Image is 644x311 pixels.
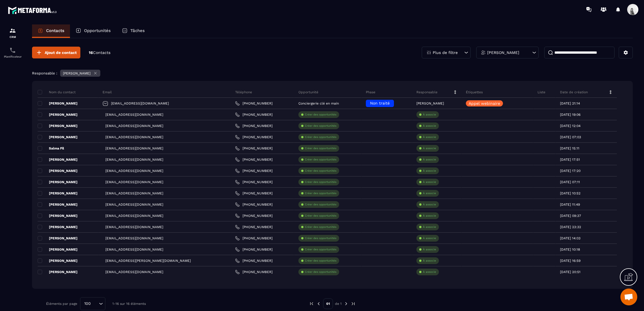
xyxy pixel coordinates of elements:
div: Search for option [80,297,105,310]
p: [DATE] 17:20 [560,169,580,173]
p: [DATE] 21:14 [560,101,580,105]
p: À associe [423,214,436,218]
a: [PHONE_NUMBER] [235,258,273,263]
p: Liste [538,90,545,94]
a: [PHONE_NUMBER] [235,191,273,196]
p: Tâches [130,28,145,33]
p: Opportunités [84,28,111,33]
p: [PERSON_NAME] [487,51,519,55]
a: [PHONE_NUMBER] [235,270,273,274]
a: Tâches [116,24,150,38]
p: À associe [423,158,436,162]
img: prev [316,301,321,306]
p: Plus de filtre [433,51,458,55]
p: de 1 [335,301,342,306]
p: Opportunité [298,90,318,94]
a: [PHONE_NUMBER] [235,225,273,229]
p: À associe [423,236,436,240]
p: [PERSON_NAME] [38,270,78,274]
img: scheduler [9,47,16,54]
p: [DATE] 10:18 [560,248,580,251]
p: [DATE] 11:49 [560,203,580,206]
a: schedulerschedulerPlanificateur [1,43,24,62]
p: [PERSON_NAME] [38,225,78,229]
a: [PHONE_NUMBER] [235,146,273,151]
p: [PERSON_NAME] [38,236,78,240]
a: [PHONE_NUMBER] [235,112,273,117]
p: Responsable : [32,71,57,75]
p: [PERSON_NAME] [38,157,78,162]
p: [DATE] 14:03 [560,236,580,240]
p: À associe [423,225,436,229]
p: [PERSON_NAME] [38,202,78,207]
p: [DATE] 15:11 [560,146,579,150]
p: Créer des opportunités [305,113,336,117]
p: Téléphone [235,90,252,94]
a: [PHONE_NUMBER] [235,157,273,162]
p: [PERSON_NAME] [38,247,78,252]
a: [PHONE_NUMBER] [235,214,273,218]
p: Étiquettes [466,90,483,94]
img: prev [309,301,314,306]
p: [DATE] 16:59 [560,259,580,263]
p: [PERSON_NAME] [38,191,78,196]
p: CRM [1,35,24,38]
p: Planificateur [1,55,24,58]
p: À associe [423,203,436,206]
p: Phase [366,90,375,94]
img: next [344,301,349,306]
p: [PERSON_NAME] [38,214,78,218]
p: À associe [423,259,436,263]
p: [PERSON_NAME] [38,135,78,139]
a: Contacts [32,24,70,38]
p: Créer des opportunités [305,191,336,195]
p: [PERSON_NAME] [38,258,78,263]
p: [DATE] 07:11 [560,180,580,184]
p: À associe [423,146,436,150]
p: Contacts [46,28,64,33]
p: Responsable [416,90,437,94]
p: À associe [423,113,436,117]
p: [DATE] 17:51 [560,158,580,162]
p: [DATE] 07:03 [560,135,581,139]
p: Créer des opportunités [305,124,336,128]
span: Ajout de contact [45,50,77,55]
p: Créer des opportunités [305,270,336,274]
span: Contacts [93,50,110,55]
p: [DATE] 12:04 [560,124,580,128]
p: Salma Fil [38,146,64,151]
p: Date de création [560,90,588,94]
p: Éléments par page [46,302,77,306]
img: next [351,301,356,306]
p: À associe [423,135,436,139]
p: [DATE] 23:32 [560,225,581,229]
p: Appel webinaire [469,101,500,105]
p: [DATE] 10:52 [560,191,580,195]
p: Créer des opportunités [305,259,336,263]
a: [PHONE_NUMBER] [235,124,273,128]
p: Créer des opportunités [305,158,336,162]
p: [PERSON_NAME] [38,112,78,117]
a: formationformationCRM [1,23,24,43]
p: Créer des opportunités [305,180,336,184]
p: À associe [423,248,436,251]
div: Ouvrir le chat [620,289,637,305]
p: Email [103,90,112,94]
span: 100 [82,301,93,307]
p: 1-16 sur 16 éléments [112,302,146,306]
a: [PHONE_NUMBER] [235,202,273,207]
input: Search for option [93,301,97,307]
p: 01 [323,298,333,309]
a: [PHONE_NUMBER] [235,169,273,173]
p: À associe [423,169,436,173]
p: Créer des opportunités [305,203,336,206]
a: Opportunités [70,24,116,38]
p: Créer des opportunités [305,214,336,218]
a: [PHONE_NUMBER] [235,101,273,106]
p: Conciergerie clé en main [298,101,339,105]
a: [PHONE_NUMBER] [235,247,273,252]
p: [PERSON_NAME] [38,180,78,184]
a: [PHONE_NUMBER] [235,236,273,240]
img: logo [8,5,58,15]
p: [PERSON_NAME] [416,101,444,105]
